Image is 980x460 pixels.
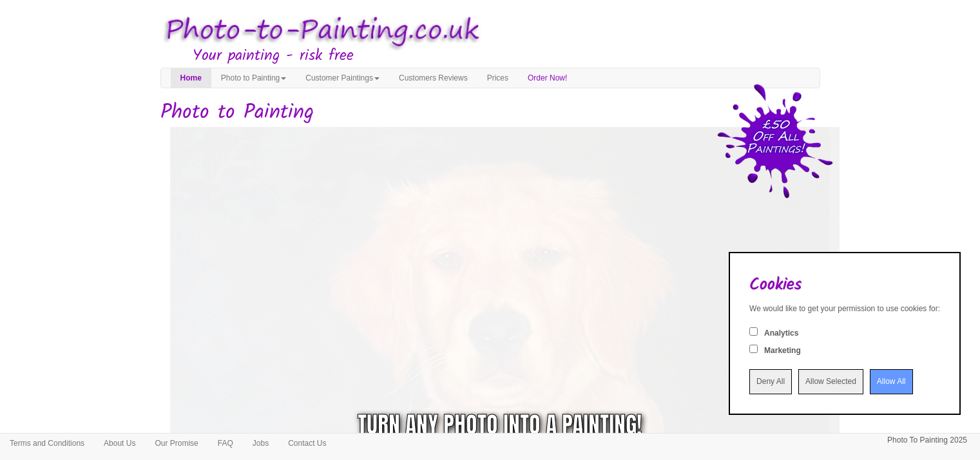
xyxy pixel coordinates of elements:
a: Our Promise [145,434,207,453]
h2: Cookies [749,276,940,294]
div: We would like to get your permission to use cookies for: [749,303,940,314]
a: Jobs [243,434,278,453]
h1: Photo to Painting [160,101,820,124]
label: Analytics [764,328,798,339]
a: FAQ [208,434,243,453]
a: Customers Reviews [389,68,477,88]
a: Home [171,68,211,88]
p: Photo To Painting 2025 [887,434,967,447]
a: Customer Paintings [296,68,389,88]
h3: Your painting - risk free [193,48,820,64]
label: Marketing [764,345,801,356]
input: Deny All [749,369,792,394]
a: Prices [477,68,518,88]
input: Allow All [870,369,913,394]
a: Order Now! [518,68,577,88]
img: 50 pound price drop [717,84,833,198]
img: Photo to Painting [154,6,484,56]
a: Contact Us [278,434,336,453]
a: About Us [94,434,145,453]
div: Turn any photo into a painting! [358,408,642,441]
input: Allow Selected [798,369,863,394]
a: Photo to Painting [211,68,296,88]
